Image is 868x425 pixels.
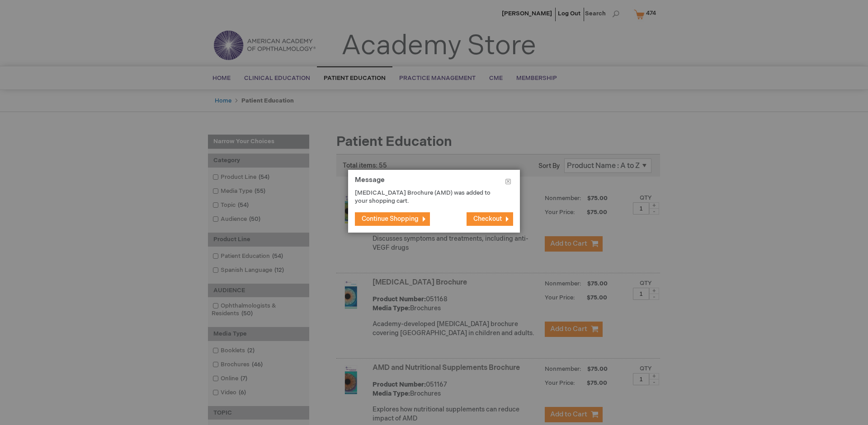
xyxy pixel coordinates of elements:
[355,177,513,189] h1: Message
[473,215,502,223] span: Checkout
[467,212,513,226] button: Checkout
[355,212,430,226] button: Continue Shopping
[362,215,419,223] span: Continue Shopping
[355,189,500,205] p: [MEDICAL_DATA] Brochure (AMD) was added to your shopping cart.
